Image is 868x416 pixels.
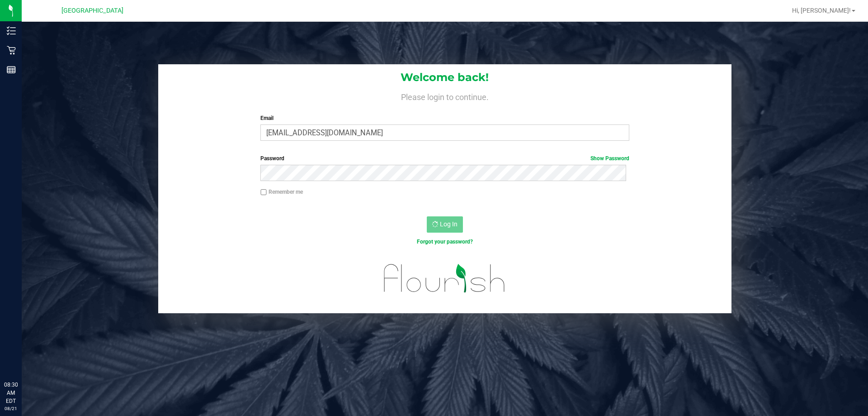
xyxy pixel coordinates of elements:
[7,26,16,35] inline-svg: Inventory
[4,405,18,412] p: 08/21
[260,189,267,196] input: Remember me
[158,91,731,101] h4: Please login to continue.
[260,114,629,122] label: Email
[61,7,123,14] span: [GEOGRAPHIC_DATA]
[427,216,463,233] button: Log In
[440,220,458,228] span: Log In
[7,65,16,74] inline-svg: Reports
[417,239,473,245] a: Forgot your password?
[158,72,731,83] h1: Welcome back!
[260,155,284,162] span: Password
[590,155,629,162] a: Show Password
[4,381,18,405] p: 08:30 AM EDT
[7,46,16,55] inline-svg: Retail
[260,188,303,196] label: Remember me
[792,7,851,14] span: Hi, [PERSON_NAME]!
[373,255,516,301] img: flourish_logo.svg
